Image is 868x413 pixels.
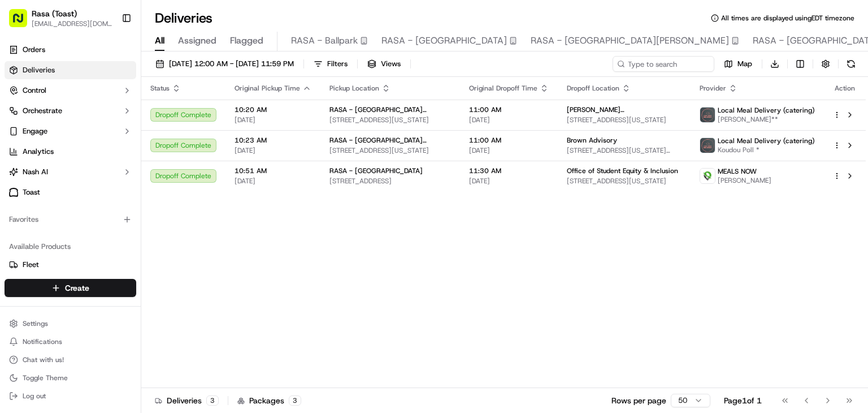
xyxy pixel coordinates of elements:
[737,59,752,69] span: Map
[5,370,136,386] button: Toggle Theme
[833,84,857,93] div: Action
[381,59,401,69] span: Views
[23,373,68,382] span: Toggle Theme
[721,14,854,23] span: All times are displayed using EDT timezone
[23,147,54,157] span: Analytics
[718,115,815,124] span: [PERSON_NAME]**
[23,355,64,364] span: Chat with us!
[23,337,62,346] span: Notifications
[235,166,311,175] span: 10:51 AM
[230,34,263,48] span: Flagged
[178,34,216,48] span: Assigned
[567,84,619,93] span: Dropoff Location
[611,395,666,406] p: Rows per page
[5,81,136,100] button: Control
[5,316,136,332] button: Settings
[718,136,815,145] span: Local Meal Delivery (catering)
[235,84,300,93] span: Original Pickup Time
[567,136,617,145] span: Brown Advisory
[169,59,294,69] span: [DATE] 12:00 AM - [DATE] 11:59 PM
[327,59,348,69] span: Filters
[469,136,549,145] span: 11:00 AM
[469,84,537,93] span: Original Dropoff Time
[155,9,212,27] h1: Deliveries
[289,395,301,406] div: 3
[718,176,771,185] span: [PERSON_NAME]
[23,319,48,328] span: Settings
[235,105,311,114] span: 10:20 AM
[155,395,219,406] div: Deliveries
[329,115,451,124] span: [STREET_ADDRESS][US_STATE]
[469,115,549,124] span: [DATE]
[5,334,136,350] button: Notifications
[155,34,164,48] span: All
[9,260,132,270] a: Fleet
[150,56,299,72] button: [DATE] 12:00 AM - [DATE] 11:59 PM
[5,256,136,274] button: Fleet
[23,187,40,197] span: Toast
[567,105,682,114] span: [PERSON_NAME][GEOGRAPHIC_DATA]
[5,238,136,256] div: Available Products
[567,166,678,175] span: Office of Student Equity & Inclusion
[329,105,451,114] span: RASA - [GEOGRAPHIC_DATA][PERSON_NAME]
[329,136,451,145] span: RASA - [GEOGRAPHIC_DATA][PERSON_NAME]
[567,177,682,186] span: [STREET_ADDRESS][US_STATE]
[700,84,726,93] span: Provider
[531,34,729,48] span: RASA - [GEOGRAPHIC_DATA][PERSON_NAME]
[718,167,757,176] span: MEALS NOW
[843,56,859,72] button: Refresh
[469,105,549,114] span: 11:00 AM
[23,167,48,177] span: Nash AI
[5,122,136,140] button: Engage
[5,102,136,120] button: Orchestrate
[235,177,311,186] span: [DATE]
[5,5,117,32] button: Rasa (Toast)[EMAIL_ADDRESS][DOMAIN_NAME]
[613,56,714,72] input: Type to search
[32,19,112,28] button: [EMAIL_ADDRESS][DOMAIN_NAME]
[23,45,45,55] span: Orders
[5,41,136,59] a: Orders
[235,115,311,124] span: [DATE]
[32,8,77,19] button: Rasa (Toast)
[469,177,549,186] span: [DATE]
[329,177,451,186] span: [STREET_ADDRESS]
[23,126,47,136] span: Engage
[718,145,815,154] span: Koudou Poll *
[469,166,549,175] span: 11:30 AM
[206,395,219,406] div: 3
[700,138,715,153] img: lmd_logo.png
[291,34,358,48] span: RASA - Ballpark
[718,106,815,115] span: Local Meal Delivery (catering)
[5,61,136,79] a: Deliveries
[362,56,406,72] button: Views
[5,388,136,404] button: Log out
[65,282,89,294] span: Create
[23,392,46,401] span: Log out
[567,115,682,124] span: [STREET_ADDRESS][US_STATE]
[235,136,311,145] span: 10:23 AM
[329,84,379,93] span: Pickup Location
[567,146,682,155] span: [STREET_ADDRESS][US_STATE][US_STATE]
[700,169,715,183] img: melas_now_logo.png
[469,146,549,155] span: [DATE]
[5,352,136,368] button: Chat with us!
[23,106,62,116] span: Orchestrate
[235,146,311,155] span: [DATE]
[329,146,451,155] span: [STREET_ADDRESS][US_STATE]
[5,163,136,181] button: Nash AI
[719,56,757,72] button: Map
[5,143,136,161] a: Analytics
[9,188,18,196] img: Toast logo
[309,56,353,72] button: Filters
[5,279,136,297] button: Create
[5,183,136,201] a: Toast
[724,395,762,406] div: Page 1 of 1
[329,166,423,175] span: RASA - [GEOGRAPHIC_DATA]
[23,85,46,96] span: Control
[150,84,170,93] span: Status
[23,260,39,270] span: Fleet
[700,107,715,122] img: lmd_logo.png
[381,34,507,48] span: RASA - [GEOGRAPHIC_DATA]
